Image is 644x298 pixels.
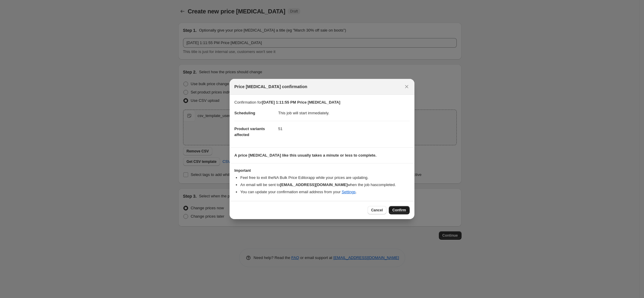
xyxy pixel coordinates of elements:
[368,206,386,214] button: Cancel
[240,175,410,181] li: Feel free to exit the NA Bulk Price Editor app while your prices are updating.
[371,208,383,213] span: Cancel
[342,190,356,194] a: Settings
[234,127,265,137] span: Product variants affected
[402,82,411,91] button: Close
[234,99,410,105] p: Confirmation for
[280,182,348,187] b: [EMAIL_ADDRESS][DOMAIN_NAME]
[389,206,410,214] button: Confirm
[240,189,410,195] li: You can update your confirmation email address from your .
[278,105,410,121] dd: This job will start immediately.
[278,121,410,137] dd: 51
[392,208,406,213] span: Confirm
[240,182,410,188] li: An email will be sent to when the job has completed .
[234,168,410,173] h3: Important
[234,111,255,115] span: Scheduling
[234,84,307,90] span: Price [MEDICAL_DATA] confirmation
[262,100,340,104] b: [DATE] 1:11:55 PM Price [MEDICAL_DATA]
[234,153,377,157] b: A price [MEDICAL_DATA] like this usually takes a minute or less to complete.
